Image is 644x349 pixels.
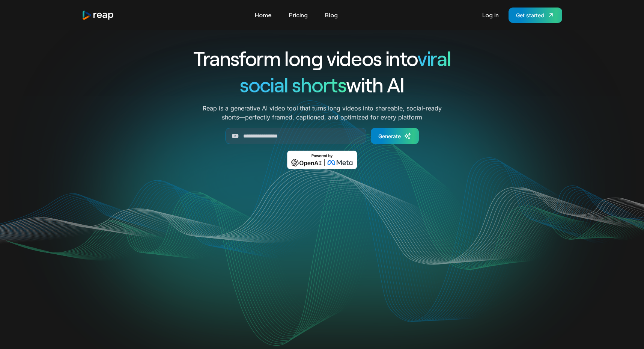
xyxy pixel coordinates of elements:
a: Log in [478,9,503,21]
h1: with AI [166,71,478,98]
a: Home [251,9,275,21]
img: reap logo [82,10,114,20]
form: Generate Form [166,128,478,144]
img: Powered by OpenAI & Meta [287,151,357,169]
a: Get started [509,8,562,23]
h1: Transform long videos into [166,45,478,71]
a: Blog [321,9,342,21]
video: Your browser does not support the video tag. [171,180,473,331]
span: social shorts [240,72,346,97]
p: Reap is a generative AI video tool that turns long videos into shareable, social-ready shorts—per... [203,104,442,122]
a: Generate [371,128,419,144]
a: Pricing [285,9,311,21]
a: home [82,10,114,20]
span: viral [417,46,451,70]
div: Get started [516,11,544,19]
div: Generate [378,132,401,140]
